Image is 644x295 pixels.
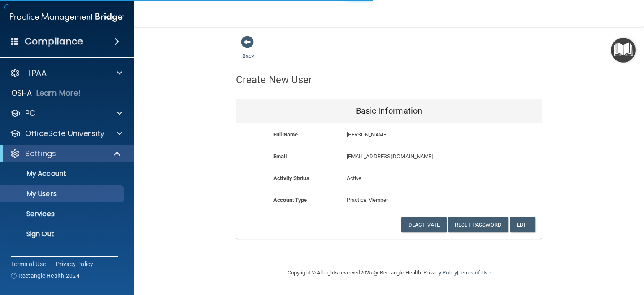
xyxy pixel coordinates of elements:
[236,74,312,85] h4: Create New User
[11,88,32,98] p: OSHA
[448,217,508,232] button: Reset Password
[273,175,309,181] b: Activity Status
[401,217,447,232] button: Deactivate
[36,88,81,98] p: Learn More!
[273,197,307,203] b: Account Type
[347,151,480,162] p: [EMAIL_ADDRESS][DOMAIN_NAME]
[5,170,120,178] p: My Account
[10,108,122,118] a: PCI
[273,131,298,138] b: Full Name
[236,259,542,286] div: Copyright © All rights reserved 2025 @ Rectangle Health | |
[458,269,491,276] a: Terms of Use
[347,173,432,183] p: Active
[423,269,457,276] a: Privacy Policy
[11,260,46,268] a: Terms of Use
[25,149,56,159] p: Settings
[25,108,37,118] p: PCI
[347,195,432,205] p: Practice Member
[5,190,120,198] p: My Users
[611,38,636,63] button: Open Resource Center
[10,9,124,26] img: PMB logo
[273,153,287,159] b: Email
[242,43,254,59] a: Back
[510,217,535,232] button: Edit
[10,128,122,138] a: OfficeSafe University
[10,68,122,78] a: HIPAA
[11,272,80,280] span: Ⓒ Rectangle Health 2024
[56,260,93,268] a: Privacy Policy
[10,149,122,159] a: Settings
[5,230,120,238] p: Sign Out
[25,36,83,47] h4: Compliance
[25,68,47,78] p: HIPAA
[5,210,120,218] p: Services
[236,99,542,123] div: Basic Information
[25,128,104,138] p: OfficeSafe University
[347,130,480,140] p: [PERSON_NAME]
